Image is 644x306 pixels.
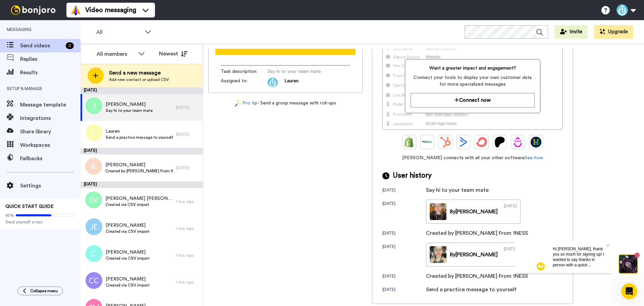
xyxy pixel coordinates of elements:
button: Home [105,3,118,15]
button: Gif picker [21,220,26,225]
img: magic-wand.svg [235,100,241,107]
a: By[PERSON_NAME][DATE] [426,243,521,267]
button: go back [4,3,17,15]
span: Video messaging [85,5,136,15]
span: Settings [20,182,80,190]
img: r.png [85,158,102,175]
div: [DATE] [382,273,426,280]
img: c638375f-eacb-431c-9714-bd8d08f708a7-1584310529.jpg [1,1,19,19]
span: Results [20,69,80,77]
span: Lauren [106,128,173,135]
img: Hubspot [440,137,451,147]
div: [DATE] [382,287,426,294]
div: [DATE] [176,105,200,110]
span: Say hi to your team mate [268,68,331,75]
img: Patreon [494,137,505,147]
span: [PERSON_NAME] [106,276,150,282]
img: Profile image for Grant [14,81,24,92]
img: je.png [86,218,102,235]
span: [PERSON_NAME] [105,162,173,168]
img: bj-logo-header-white.svg [8,5,58,15]
div: By [PERSON_NAME] [450,251,498,259]
span: Replies [20,55,80,63]
span: [PERSON_NAME] connects with all your other software [382,155,563,161]
img: mute-white.svg [21,21,30,30]
span: Send yourself a test [5,219,75,225]
span: Grant [30,84,42,89]
h1: Grant [33,3,48,8]
div: [DATE] [80,181,203,188]
span: Created via CSV import [106,256,150,261]
div: [DATE] [382,201,426,224]
span: from Bonjoro [42,84,70,89]
div: 1 mo. ago [176,226,200,231]
span: Send a practice message to yourself [106,135,173,140]
div: Profile image for GrantGrantfrom BonjoroGIF Signature Maker [5,73,129,134]
img: GoHighLevel [531,137,541,147]
div: [DATE] [176,165,200,171]
button: Newest [154,47,193,60]
span: 60% [5,213,14,218]
img: cc.png [86,272,102,289]
img: Ontraport [422,137,433,147]
div: Grant says… [5,73,129,142]
div: Close [118,3,130,15]
span: Created via CSV import [106,282,150,288]
img: vm-color.svg [70,5,81,15]
div: Created by [PERSON_NAME] From 1NESS [426,229,528,237]
b: GIF Signature Maker [28,97,106,105]
img: c%20.png [86,245,102,262]
span: Send a new message [109,69,169,77]
img: sv.png [85,191,102,208]
div: [DATE] [80,87,203,94]
button: Upgrade [594,25,633,39]
span: [PERSON_NAME] [PERSON_NAME] [105,195,173,202]
div: [DATE] [176,132,200,137]
div: [DATE] [382,230,426,237]
img: e46d70ac-39d4-4b06-b7bf-d48f446f822e-thumb.jpg [430,246,446,263]
span: Lauren [284,78,299,88]
button: Collapse menu [17,287,63,295]
div: By [PERSON_NAME] [450,208,498,216]
span: Share library [20,128,80,136]
div: [DATE] [382,187,426,194]
button: Invite [555,25,588,39]
iframe: Intercom live chat [621,283,637,299]
span: Task description : [221,68,268,75]
div: [DATE] [80,148,203,155]
a: By[PERSON_NAME][DATE] [426,200,521,224]
button: Upload attachment [32,220,37,225]
button: Emoji picker [10,220,16,225]
span: All [96,28,141,36]
div: 1 mo. ago [176,279,200,285]
a: Pro tip [235,100,257,107]
span: Add new contact or upload CSV [109,77,169,82]
img: ActiveCampaign [458,137,469,147]
div: So we can help you faster, please tell us which product you need help with! [20,47,122,60]
img: ConvertKit [476,137,487,147]
div: - Send a group message with roll-ups [208,100,363,107]
button: Send a message… [114,217,126,228]
div: 1 mo. ago [176,199,200,204]
img: 14efc115-89b7-46ff-963b-9a366e3e26d1-1755722751.jpg [268,78,278,88]
span: Message template [20,101,80,109]
div: 2 [66,42,74,49]
span: [PERSON_NAME] [106,249,150,256]
img: Shopify [404,137,415,147]
img: Profile image for Grant [19,4,30,14]
div: Created by [PERSON_NAME] From 1NESS [426,272,528,280]
div: Say hi to your team mate [426,186,489,194]
span: Created via CSV import [106,229,150,234]
span: Created via CSV import [105,202,173,207]
p: Active [DATE] [33,8,62,15]
div: Send a practice message to yourself [426,286,517,294]
img: l.png [86,124,102,141]
span: Integrations [20,114,80,122]
span: Send videos [20,42,63,50]
div: All members [97,50,135,58]
div: 1 mo. ago [176,253,200,258]
img: j.png [86,97,102,114]
button: Connect now [411,93,534,107]
span: Fallbacks [20,155,80,163]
